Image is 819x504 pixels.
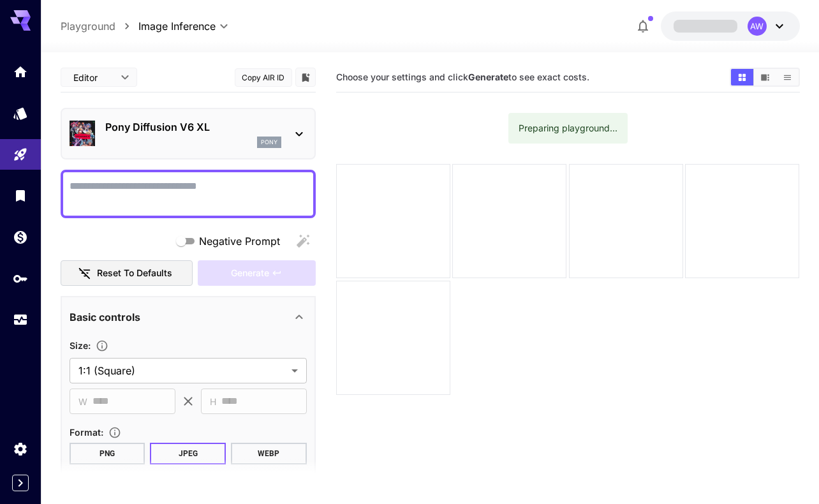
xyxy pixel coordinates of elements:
button: Show images in video view [754,69,776,85]
span: Choose your settings and click to see exact costs. [336,71,589,82]
span: Format : [70,427,103,438]
button: Expand sidebar [12,475,29,491]
button: Add to library [300,70,311,85]
button: WEBP [231,443,307,464]
div: Preparing playground... [519,117,617,140]
div: Models [13,105,28,121]
p: Basic controls [70,309,140,325]
button: Reset to defaults [61,260,193,286]
span: W [78,394,87,409]
a: Playground [61,19,115,34]
button: Choose the file format for the output image. [103,426,126,439]
p: pony [261,138,277,147]
b: Generate [468,71,508,82]
div: Library [13,188,28,204]
div: Basic controls [70,302,307,332]
div: Playground [13,147,28,163]
div: AW [748,17,767,36]
span: Negative Prompt [199,233,280,249]
span: Image Inference [138,19,216,34]
div: Show images in grid viewShow images in video viewShow images in list view [730,68,800,87]
p: Pony Diffusion V6 XL [105,119,281,135]
div: Home [13,64,28,80]
span: H [210,394,216,409]
div: API Keys [13,271,28,286]
button: Copy AIR ID [235,68,292,87]
button: Show images in list view [776,69,799,85]
button: Show images in grid view [731,69,753,85]
div: Pony Diffusion V6 XLpony [70,114,307,153]
div: Settings [13,441,28,457]
button: AW [661,11,800,41]
span: 1:1 (Square) [78,363,286,378]
button: Adjust the dimensions of the generated image by specifying its width and height in pixels, or sel... [91,339,114,352]
div: Wallet [13,229,28,245]
span: Editor [73,71,113,84]
nav: breadcrumb [61,19,138,34]
button: PNG [70,443,145,464]
span: Size : [70,340,91,351]
button: JPEG [150,443,226,464]
div: Usage [13,312,28,328]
